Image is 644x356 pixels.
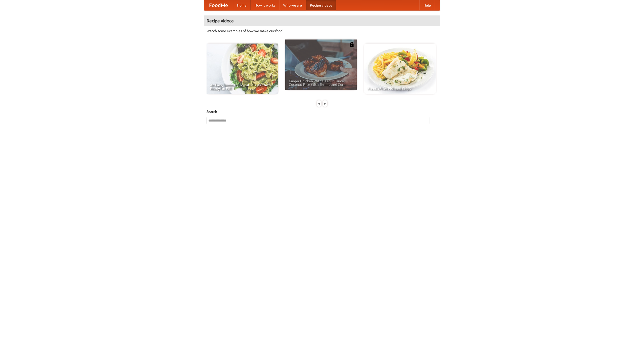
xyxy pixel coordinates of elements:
[349,42,354,47] img: 483408.png
[323,100,327,107] div: »
[207,28,437,33] p: Watch some examples of how we make our food!
[364,44,436,94] a: French Fries Fish and Chips
[204,0,233,10] a: FoodMe
[306,0,336,10] a: Recipe videos
[233,0,251,10] a: Home
[251,0,279,10] a: How it works
[207,44,278,94] a: An Easy, Summery Tomato Pasta That's Ready for Fall
[317,100,321,107] div: «
[368,87,432,90] span: French Fries Fish and Chips
[204,16,440,26] h4: Recipe videos
[419,0,435,10] a: Help
[210,83,274,90] span: An Easy, Summery Tomato Pasta That's Ready for Fall
[207,109,437,114] h5: Search
[279,0,306,10] a: Who we are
